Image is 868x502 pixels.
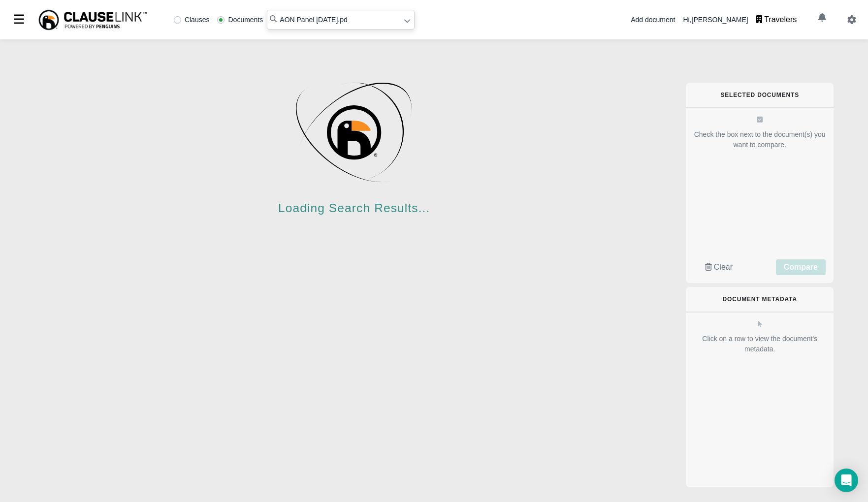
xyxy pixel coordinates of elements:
[42,201,666,215] h3: Loading Search Results...
[776,259,826,275] button: Compare
[702,296,818,303] h6: Document Metadata
[694,129,826,150] div: Check the box next to the document(s) you want to compare.
[631,15,675,25] div: Add document
[748,10,805,30] button: Travelers
[784,263,818,271] span: Compare
[764,14,797,26] div: Travelers
[683,10,804,30] div: Hi, [PERSON_NAME]
[267,10,415,30] input: Search library...
[835,469,858,492] div: Open Intercom Messenger
[217,16,263,23] label: Documents
[694,334,826,354] div: Click on a row to view the document's metadata.
[714,263,733,271] span: Clear
[174,16,210,23] label: Clauses
[694,259,743,275] button: Clear
[292,71,416,194] img: Loading...
[702,92,818,98] h6: Selected Documents
[37,9,148,31] img: ClauseLink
